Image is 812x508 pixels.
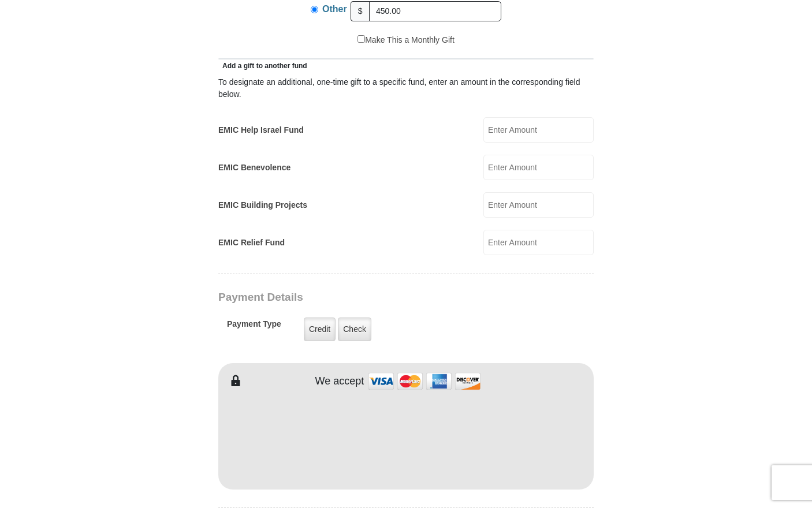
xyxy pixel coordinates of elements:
[369,1,501,21] input: Other Amount
[227,319,281,335] h5: Payment Type
[315,375,364,388] h4: We accept
[357,34,455,46] label: Make This a Monthly Gift
[218,124,304,136] label: EMIC Help Israel Fund
[483,155,594,180] input: Enter Amount
[218,291,513,304] h3: Payment Details
[322,4,347,14] span: Other
[483,192,594,218] input: Enter Amount
[367,369,482,394] img: credit cards accepted
[338,317,371,341] label: Check
[218,162,290,174] label: EMIC Benevolence
[218,237,285,249] label: EMIC Relief Fund
[218,62,307,70] span: Add a gift to another fund
[218,199,307,211] label: EMIC Building Projects
[483,117,594,143] input: Enter Amount
[483,230,594,255] input: Enter Amount
[351,1,370,21] span: $
[357,35,365,43] input: Make This a Monthly Gift
[304,317,336,341] label: Credit
[218,76,594,100] div: To designate an additional, one-time gift to a specific fund, enter an amount in the correspondin...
